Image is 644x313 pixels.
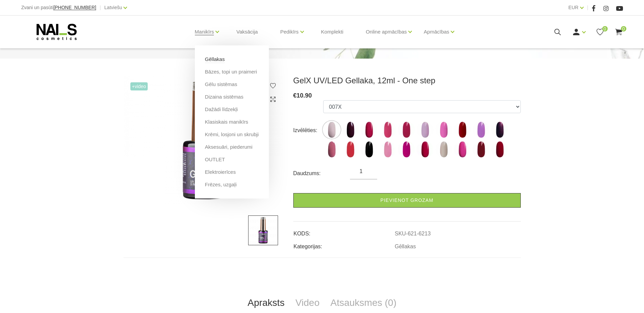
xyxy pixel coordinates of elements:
a: Aksesuāri, piederumi [205,143,253,151]
a: [PHONE_NUMBER] [53,5,96,10]
img: ... [323,141,340,158]
img: ... [491,121,508,138]
img: ... [323,121,340,138]
img: ... [417,141,434,158]
a: Dažādi līdzekļi [205,106,238,113]
span: +Video [130,82,148,90]
a: OUTLET [205,156,225,163]
a: Elektroierīces [205,168,236,176]
a: Vaksācija [231,16,263,48]
img: ... [454,121,471,138]
label: Nav atlikumā [361,121,378,138]
img: ... [398,121,415,138]
a: Gēllakas [205,56,225,63]
a: 0 [596,28,604,36]
a: Online apmācības [366,18,407,45]
td: Kategorijas: [293,238,394,251]
img: ... [435,141,452,158]
h3: GelX UV/LED Gellaka, 12ml - One step [293,76,521,86]
img: ... [454,141,471,158]
div: Izvēlēties: [293,125,324,136]
td: KODS: [293,225,394,238]
a: Gēllakas [395,244,416,250]
span: | [587,3,588,12]
img: ... [473,121,490,138]
a: Pievienot grozam [293,193,521,208]
span: 10.90 [297,92,312,99]
a: Frēzes, uzgaļi [205,181,237,188]
span: 0 [621,26,626,32]
img: ... [417,121,434,138]
span: 0 [602,26,608,32]
label: Nav atlikumā [323,121,340,138]
a: Komplekti [316,16,349,48]
a: Krēmi, losjoni un skrubji [205,131,259,138]
img: ... [379,141,396,158]
a: Bāzes, topi un praimeri [205,68,257,76]
a: EUR [568,3,578,12]
span: | [99,3,101,12]
img: ... [491,141,508,158]
a: Pedikīrs [280,18,298,45]
a: Gēlu sistēmas [205,81,237,88]
a: SKU-621-6213 [395,231,431,237]
img: ... [361,121,378,138]
img: ... [248,215,278,245]
div: Zvani un pasūti [21,3,96,12]
img: ... [379,121,396,138]
img: ... [435,121,452,138]
a: Latviešu [104,3,122,12]
img: ... [342,121,359,138]
div: Daudzums: [293,168,350,179]
img: ... [124,76,283,205]
span: € [293,92,297,99]
img: ... [342,141,359,158]
a: Manikīrs [195,18,214,45]
a: Dizaina sistēmas [205,93,243,101]
span: [PHONE_NUMBER] [53,5,96,10]
a: Klasiskais manikīrs [205,118,249,126]
img: ... [398,141,415,158]
img: ... [473,141,490,158]
a: 0 [614,28,623,36]
a: Apmācības [424,18,449,45]
label: Nav atlikumā [342,141,359,158]
img: ... [361,141,378,158]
